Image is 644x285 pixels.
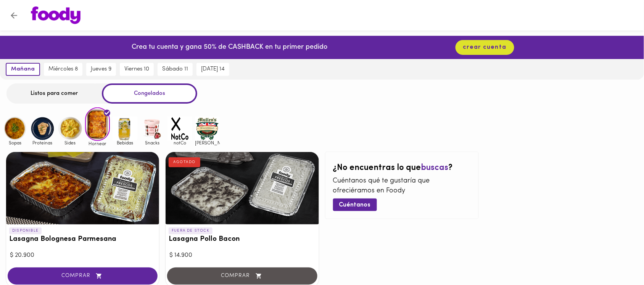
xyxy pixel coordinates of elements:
[169,227,213,234] p: FUERA DE STOCK
[169,157,200,167] div: AGOTADO
[58,140,82,145] span: Sides
[196,63,229,76] button: [DATE] 14
[3,140,27,145] span: Sopas
[113,140,137,145] span: Bebidas
[44,63,82,76] button: miércoles 8
[86,63,116,76] button: jueves 9
[167,140,192,145] span: notCo
[421,163,449,172] span: buscas
[158,63,193,76] button: sábado 11
[339,202,371,209] span: Cuéntanos
[124,66,149,73] span: viernes 10
[5,6,23,25] button: Volver
[102,83,197,104] div: Congelados
[8,267,158,285] button: COMPRAR
[9,227,42,234] p: DISPONIBLE
[169,251,315,260] div: $ 14.900
[456,40,514,55] button: crear cuenta
[169,235,316,243] h3: Lasagna Pollo Bacon
[48,66,78,73] span: miércoles 8
[6,152,159,224] div: Lasagna Bolognesa Parmesana
[195,140,220,145] span: [PERSON_NAME]
[167,116,192,141] img: notCo
[3,116,27,141] img: Sopas
[140,140,165,145] span: Snacks
[30,140,55,145] span: Proteinas
[120,63,154,76] button: viernes 10
[17,273,148,279] span: COMPRAR
[600,241,636,277] iframe: Messagebird Livechat Widget
[31,6,80,24] img: logo.png
[195,116,220,141] img: mullens
[9,235,156,243] h3: Lasagna Bolognesa Parmesana
[85,107,110,141] img: Hornear
[91,66,111,73] span: jueves 9
[463,44,507,51] span: crear cuenta
[11,66,35,73] span: mañana
[113,116,137,141] img: Bebidas
[30,116,55,141] img: Proteinas
[166,152,319,224] div: Lasagna Pollo Bacon
[132,43,327,53] p: Crea tu cuenta y gana 50% de CASHBACK en tu primer pedido
[333,163,471,173] h2: ¿No encuentras lo que ?
[333,176,471,196] p: Cuéntanos qué te gustaría que ofreciéramos en Foody
[201,66,225,73] span: [DATE] 14
[6,83,102,104] div: Listos para comer
[162,66,188,73] span: sábado 11
[140,116,165,141] img: Snacks
[85,141,110,146] span: Hornear
[6,63,40,76] button: mañana
[10,251,155,260] div: $ 20.900
[333,199,377,211] button: Cuéntanos
[58,116,82,141] img: Sides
